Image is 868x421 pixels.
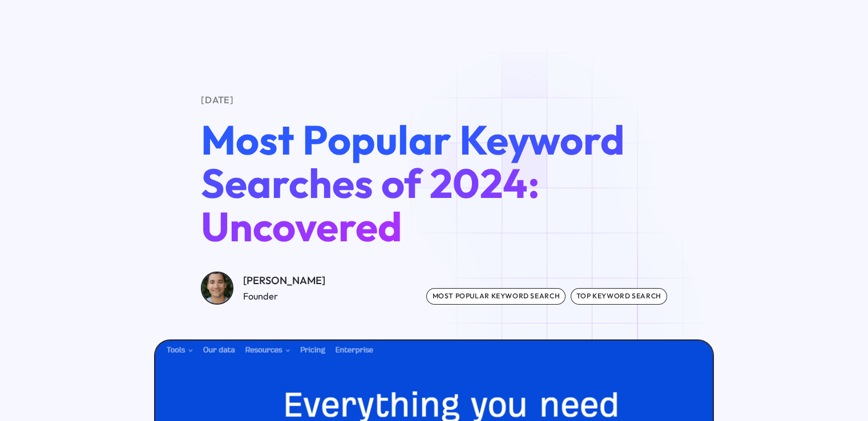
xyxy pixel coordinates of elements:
div: [DATE] [201,93,667,107]
span: Most Popular Keyword Searches of 2024: Uncovered [201,114,625,252]
div: [PERSON_NAME] [243,273,325,289]
div: top keyword search [571,288,667,305]
div: Founder [243,289,325,303]
div: most popular keyword search [426,288,566,305]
